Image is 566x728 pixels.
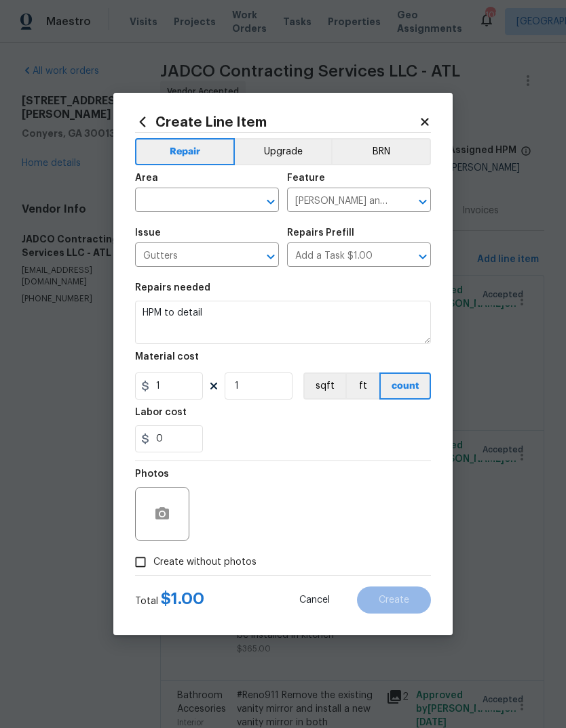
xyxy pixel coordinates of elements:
[413,247,432,266] button: Open
[278,586,352,614] button: Cancel
[135,469,169,479] h5: Photos
[261,247,280,266] button: Open
[303,372,345,400] button: sqft
[413,192,432,211] button: Open
[235,138,332,165] button: Upgrade
[153,555,257,570] span: Create without photos
[299,595,330,605] span: Cancel
[357,586,431,614] button: Create
[135,592,204,608] div: Total
[135,408,187,417] h5: Labor cost
[135,173,158,183] h5: Area
[379,372,431,400] button: count
[135,228,161,238] h5: Issue
[135,114,419,129] h2: Create Line Item
[135,352,199,362] h5: Material cost
[331,138,431,165] button: BRN
[287,228,354,238] h5: Repairs Prefill
[135,283,210,293] h5: Repairs needed
[135,138,235,165] button: Repair
[135,301,431,344] textarea: HPM to detail
[261,192,280,211] button: Open
[287,173,325,183] h5: Feature
[345,372,379,400] button: ft
[161,591,204,607] span: $ 1.00
[379,595,409,605] span: Create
